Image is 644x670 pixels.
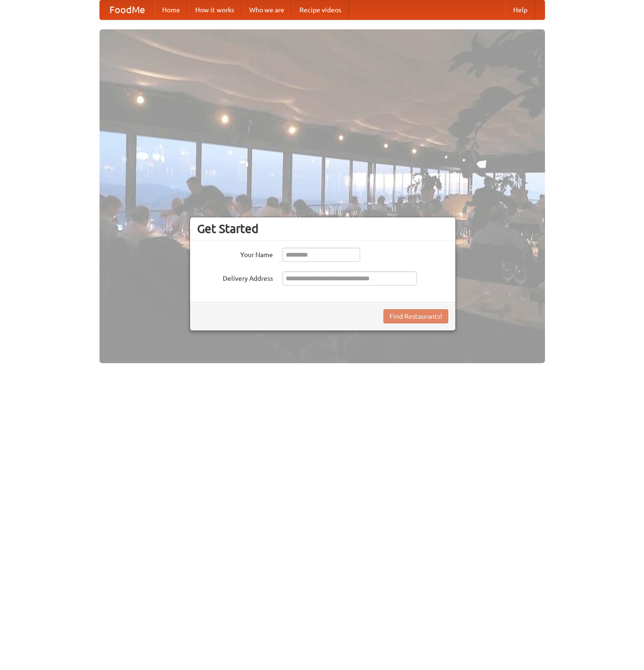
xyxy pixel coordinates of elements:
[506,0,535,19] a: Help
[197,248,273,259] label: Your Name
[383,309,448,323] button: Find Restaurants!
[197,271,273,283] label: Delivery Address
[197,222,448,236] h3: Get Started
[154,0,188,19] a: Home
[188,0,242,19] a: How it works
[292,0,349,19] a: Recipe videos
[242,0,292,19] a: Who we are
[100,0,154,19] a: FoodMe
